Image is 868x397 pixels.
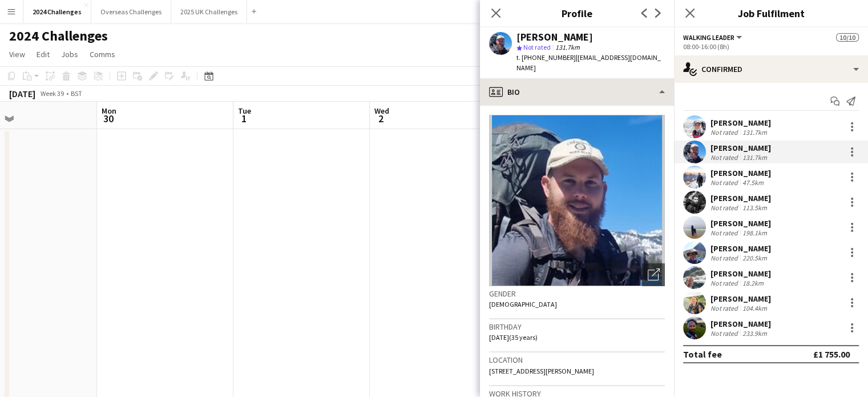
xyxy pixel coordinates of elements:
[9,88,35,99] div: [DATE]
[480,78,674,106] div: Bio
[489,333,538,342] span: [DATE] (35 years)
[740,128,769,137] div: 131.7km
[85,47,120,62] a: Comms
[710,178,740,187] div: Not rated
[836,33,859,42] span: 10/10
[489,288,665,299] h3: Gender
[710,304,740,312] div: Not rated
[642,263,665,286] div: Open photos pop-in
[710,294,771,304] div: [PERSON_NAME]
[740,279,766,287] div: 18.2km
[710,218,771,228] div: [PERSON_NAME]
[489,367,594,375] span: [STREET_ADDRESS][PERSON_NAME]
[236,112,251,125] span: 1
[489,355,665,365] h3: Location
[489,322,665,332] h3: Birthday
[813,348,850,360] div: £1 755.00
[38,89,66,98] span: Week 39
[90,49,115,59] span: Comms
[71,89,82,98] div: BST
[489,300,557,308] span: [DEMOGRAPHIC_DATA]
[710,329,740,338] div: Not rated
[674,55,868,83] div: Confirmed
[683,33,744,42] button: Walking Leader
[683,42,859,51] div: 08:00-16:00 (8h)
[740,304,769,312] div: 104.4km
[710,153,740,162] div: Not rated
[238,106,251,116] span: Tue
[374,106,389,116] span: Wed
[710,193,771,203] div: [PERSON_NAME]
[102,106,116,116] span: Mon
[61,49,78,59] span: Jobs
[674,6,868,21] h3: Job Fulfilment
[23,1,91,23] button: 2024 Challenges
[100,112,116,125] span: 30
[710,203,740,212] div: Not rated
[9,49,25,59] span: View
[171,1,247,23] button: 2025 UK Challenges
[683,33,734,42] span: Walking Leader
[5,47,30,62] a: View
[516,53,576,62] span: t. [PHONE_NUMBER]
[489,115,665,286] img: Crew avatar or photo
[516,32,593,42] div: [PERSON_NAME]
[740,228,769,237] div: 198.1km
[710,168,771,178] div: [PERSON_NAME]
[710,319,771,329] div: [PERSON_NAME]
[710,243,771,254] div: [PERSON_NAME]
[740,203,769,212] div: 113.5km
[37,49,50,59] span: Edit
[710,128,740,137] div: Not rated
[710,254,740,262] div: Not rated
[710,268,771,279] div: [PERSON_NAME]
[32,47,54,62] a: Edit
[523,43,551,51] span: Not rated
[740,153,769,162] div: 131.7km
[683,348,722,360] div: Total fee
[740,329,769,338] div: 233.9km
[710,279,740,287] div: Not rated
[56,47,83,62] a: Jobs
[516,53,661,72] span: | [EMAIL_ADDRESS][DOMAIN_NAME]
[740,254,769,262] div: 220.5km
[553,43,582,51] span: 131.7km
[710,118,771,128] div: [PERSON_NAME]
[710,228,740,237] div: Not rated
[9,27,108,45] h1: 2024 Challenges
[480,6,674,21] h3: Profile
[710,143,771,153] div: [PERSON_NAME]
[740,178,766,187] div: 47.5km
[373,112,389,125] span: 2
[91,1,171,23] button: Overseas Challenges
